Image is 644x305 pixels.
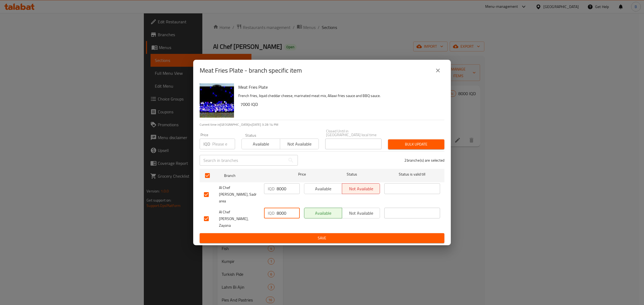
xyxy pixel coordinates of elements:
p: IQD [268,185,275,192]
button: Bulk update [388,139,444,149]
input: Please enter price [212,139,235,149]
button: Available [241,139,280,149]
span: Available [306,209,340,217]
button: Available [304,183,342,194]
button: Not available [280,139,319,149]
button: close [431,64,444,77]
h6: 7000 IQD [240,101,440,108]
p: IQD [268,210,275,216]
button: Save [200,233,444,243]
h6: Meat Fries Plate [238,83,440,91]
p: 2 branche(s) are selected [404,158,444,163]
input: Please enter price [277,208,300,218]
p: Current time in [GEOGRAPHIC_DATA] is [DATE] 3:28:14 PM [200,122,444,127]
span: Al Chef [PERSON_NAME], Sadr area [219,184,260,204]
span: Not available [344,185,378,193]
button: Not available [342,208,380,218]
span: Status is valid till [384,171,440,178]
p: French fries, liquid cheddar cheese, marinated meat mix, Allawi fries sauce and BBQ sauce. [238,92,440,99]
span: Branch [224,172,280,179]
img: Meat Fries Plate [200,83,234,118]
span: Not available [282,140,316,148]
h2: Meat Fries Plate - branch specific item [200,66,302,75]
input: Please enter price [277,183,300,194]
span: Not available [344,209,378,217]
span: Bulk update [392,141,440,148]
span: Price [284,171,320,178]
button: Not available [342,183,380,194]
span: Al Chef [PERSON_NAME], Zayona [219,209,260,229]
span: Save [204,235,440,241]
input: Search in branches [200,155,286,166]
span: Status [324,171,380,178]
p: IQD [203,141,210,147]
button: Available [304,208,342,218]
span: Available [306,185,340,193]
span: Available [244,140,278,148]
